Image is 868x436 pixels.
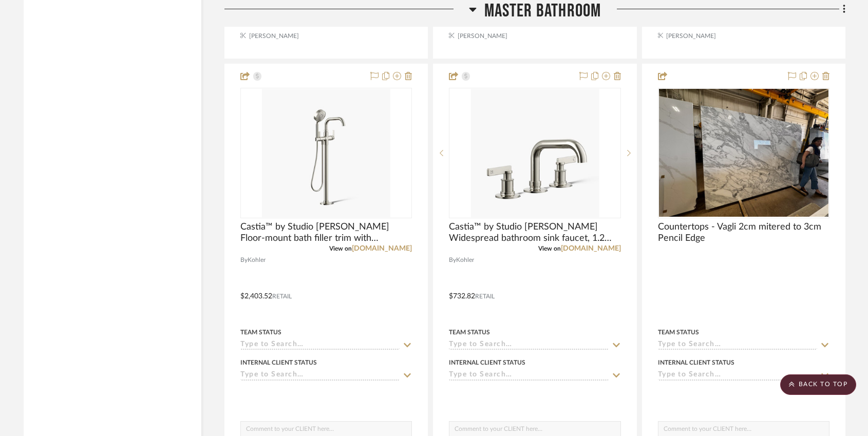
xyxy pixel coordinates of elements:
input: Type to Search… [449,340,608,350]
input: Type to Search… [240,371,400,381]
input: Type to Search… [658,371,817,381]
input: Type to Search… [240,340,400,350]
a: [DOMAIN_NAME] [352,245,412,252]
input: Type to Search… [658,340,817,350]
div: Internal Client Status [449,358,525,367]
span: View on [538,245,561,252]
span: By [449,255,456,265]
div: Internal Client Status [240,358,317,367]
img: Castia™ by Studio McGee Floor-mount bath filler trim with handshower [262,89,390,217]
div: 0 [241,88,411,218]
span: View on [329,245,352,252]
span: Castia™ by Studio [PERSON_NAME] Widespread bathroom sink faucet, 1.2 gpm [449,221,620,244]
div: Team Status [449,328,490,337]
div: 0 [658,88,829,218]
scroll-to-top-button: BACK TO TOP [780,374,856,395]
span: Kohler [456,255,474,265]
input: Type to Search… [449,371,608,381]
img: Castia™ by Studio McGee Widespread bathroom sink faucet, 1.2 gpm [470,89,599,217]
a: [DOMAIN_NAME] [561,245,621,252]
img: Countertops - Vagli 2cm mitered to 3cm Pencil Edge [659,89,828,216]
div: Internal Client Status [658,358,734,367]
span: Castia™ by Studio [PERSON_NAME] Floor-mount bath filler trim with handshower [240,221,412,244]
span: By [240,255,248,265]
div: 0 [449,88,620,218]
div: Team Status [658,328,699,337]
div: Team Status [240,328,281,337]
span: Countertops - Vagli 2cm mitered to 3cm Pencil Edge [658,221,829,244]
span: Kohler [248,255,266,265]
